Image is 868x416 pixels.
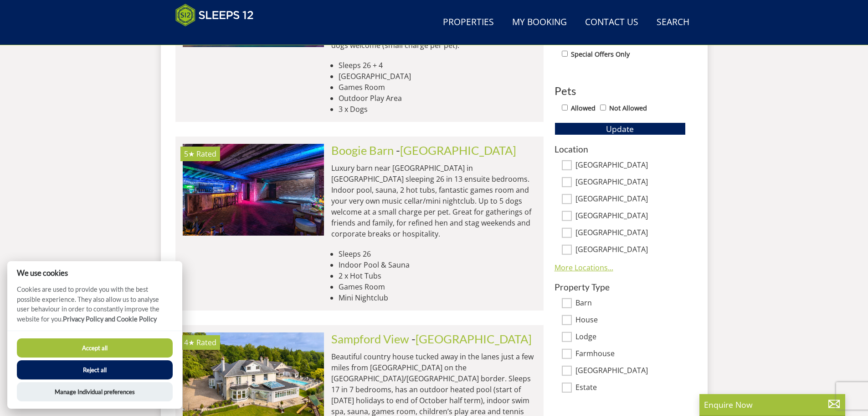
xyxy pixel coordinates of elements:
a: [GEOGRAPHIC_DATA] [416,332,532,346]
span: - [411,332,532,346]
li: 3 x Dogs [339,104,536,115]
li: Indoor Pool & Sauna [339,259,536,270]
button: Manage Individual preferences [17,382,173,401]
label: Not Allowed [609,103,647,113]
button: Reject all [17,360,173,379]
h2: We use cookies [7,269,182,277]
a: 5★ Rated [183,144,324,235]
h3: Property Type [555,282,686,292]
li: 2 x Hot Tubs [339,270,536,281]
span: Boogie Barn has a 5 star rating under the Quality in Tourism Scheme [184,149,195,159]
span: Rated [196,149,216,159]
span: Sampford View has a 4 star rating under the Quality in Tourism Scheme [184,337,195,348]
label: House [575,316,686,326]
a: Properties [439,12,498,33]
label: Special Offers Only [571,49,630,59]
h3: Pets [555,85,686,97]
li: [GEOGRAPHIC_DATA] [339,71,536,82]
p: Cookies are used to provide you with the best possible experience. They also allow us to analyse ... [7,284,182,331]
label: [GEOGRAPHIC_DATA] [575,366,686,376]
a: Boogie Barn [331,143,394,157]
label: [GEOGRAPHIC_DATA] [575,211,686,221]
img: Boogie-Barn-nottinghamshire-holiday-home-accomodation-sleeping-13.original.jpg [183,144,324,235]
a: Privacy Policy and Cookie Policy [63,315,157,323]
a: My Booking [508,12,570,33]
img: Sleeps 12 [175,4,254,26]
span: Update [606,123,634,134]
label: Farmhouse [575,349,686,359]
label: [GEOGRAPHIC_DATA] [575,245,686,255]
span: Rated [196,337,216,348]
button: Accept all [17,338,173,358]
label: Allowed [571,103,596,113]
li: Mini Nightclub [339,292,536,303]
a: [GEOGRAPHIC_DATA] [400,143,516,157]
p: Luxury barn near [GEOGRAPHIC_DATA] in [GEOGRAPHIC_DATA] sleeping 26 in 13 ensuite bedrooms. Indoo... [331,163,536,239]
li: Sleeps 26 + 4 [339,60,536,71]
a: Sampford View [331,332,409,346]
label: Barn [575,299,686,309]
a: Search [653,12,693,33]
a: More Locations... [555,263,613,273]
iframe: Customer reviews powered by Trustpilot [171,32,267,40]
label: [GEOGRAPHIC_DATA] [575,161,686,171]
li: Outdoor Play Area [339,93,536,104]
li: Games Room [339,281,536,292]
label: Lodge [575,332,686,342]
h3: Location [555,144,686,154]
li: Sleeps 26 [339,248,536,259]
button: Update [555,122,686,135]
span: - [396,143,516,157]
p: Enquire Now [704,399,841,411]
a: Contact Us [581,12,642,33]
label: [GEOGRAPHIC_DATA] [575,178,686,188]
label: Estate [575,383,686,393]
label: [GEOGRAPHIC_DATA] [575,228,686,238]
li: Games Room [339,82,536,93]
label: [GEOGRAPHIC_DATA] [575,195,686,205]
